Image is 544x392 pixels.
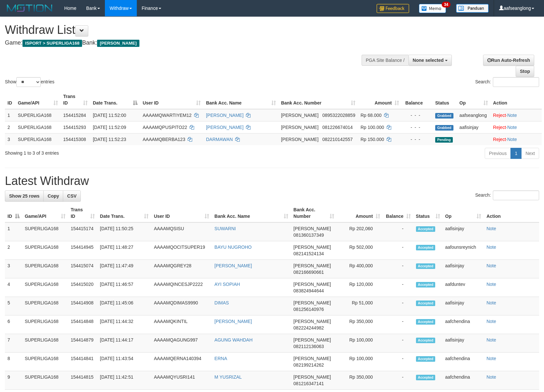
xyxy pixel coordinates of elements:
span: Pending [435,137,453,143]
div: - - - [404,136,430,143]
td: 5 [5,297,22,315]
a: Run Auto-Refresh [483,55,534,66]
img: Feedback.jpg [377,4,409,13]
a: Note [486,374,496,380]
th: Trans ID: activate to sort column ascending [68,204,97,222]
span: Show 25 rows [9,193,39,199]
td: - [383,334,413,353]
td: AAAAMQAGUNG997 [151,334,212,353]
label: Search: [475,77,539,87]
td: SUPERLIGA168 [22,241,68,260]
td: aafseanglong [457,109,490,121]
span: Accepted [416,245,436,250]
td: [DATE] 11:50:25 [97,222,151,241]
td: aafchendina [443,371,484,390]
td: SUPERLIGA168 [22,297,68,315]
td: aafisinjay [443,222,484,241]
span: 154415293 [63,125,86,130]
td: [DATE] 11:43:54 [97,353,151,371]
td: 154414848 [68,315,97,334]
a: Note [507,137,517,142]
span: Copy 082224244982 to clipboard [293,325,324,330]
th: Trans ID: activate to sort column ascending [61,91,90,109]
a: Next [521,148,539,159]
a: Note [486,356,496,361]
a: [PERSON_NAME] [214,319,252,324]
th: Game/API: activate to sort column ascending [15,91,61,109]
div: - - - [404,124,430,131]
span: Copy 082210142557 to clipboard [322,137,352,142]
td: Rp 502,000 [337,241,383,260]
td: 9 [5,371,22,390]
td: Rp 100,000 [337,353,383,371]
span: AAAAMQWARTIYEM12 [143,113,192,118]
span: [PERSON_NAME] [281,125,319,130]
a: ERNA [214,356,227,361]
td: 154414945 [68,241,97,260]
th: Date Trans.: activate to sort column descending [90,91,140,109]
a: [PERSON_NAME] [206,113,243,118]
span: [PERSON_NAME] [293,337,331,343]
td: AAAAMQSISU [151,222,212,241]
h1: Withdraw List [5,23,356,36]
th: Balance: activate to sort column ascending [383,204,413,222]
span: [PERSON_NAME] [293,226,331,231]
span: Accepted [416,263,436,269]
th: Op: activate to sort column ascending [457,91,490,109]
td: aafisinjay [443,260,484,278]
span: [DATE] 11:52:23 [93,137,126,142]
td: 154415074 [68,260,97,278]
th: User ID: activate to sort column ascending [151,204,212,222]
span: Copy 083824944644 to clipboard [293,288,324,293]
span: AAAAMQPUSPITO22 [143,125,187,130]
td: 1 [5,109,15,121]
td: [DATE] 11:45:06 [97,297,151,315]
th: Date Trans.: activate to sort column ascending [97,204,151,222]
th: Bank Acc. Number: activate to sort column ascending [279,91,358,109]
td: AAAAMQGREY28 [151,260,212,278]
td: · [491,121,542,133]
span: Accepted [416,375,436,380]
img: MOTION_logo.png [5,3,54,13]
a: DARMAWAN [206,137,233,142]
span: Copy 082166690661 to clipboard [293,270,324,275]
td: AAAAMQYUSRI141 [151,371,212,390]
span: Copy 082199214262 to clipboard [293,362,324,368]
span: Accepted [416,301,436,306]
span: Rp 150.000 [361,137,384,142]
span: 34 [442,2,451,7]
select: Showentries [16,77,41,87]
span: 154415284 [63,113,86,118]
th: ID [5,91,15,109]
a: [PERSON_NAME] [206,125,243,130]
td: aafounsreynich [443,241,484,260]
td: [DATE] 11:47:49 [97,260,151,278]
td: 154415020 [68,278,97,297]
td: 2 [5,121,15,133]
span: Copy 082112136063 to clipboard [293,344,324,349]
span: Copy 081360137349 to clipboard [293,232,324,238]
td: - [383,353,413,371]
td: 7 [5,334,22,353]
a: Note [486,319,496,324]
td: SUPERLIGA168 [15,121,61,133]
td: Rp 350,000 [337,315,383,334]
th: Amount: activate to sort column ascending [337,204,383,222]
input: Search: [493,77,539,87]
td: Rp 120,000 [337,278,383,297]
span: Copy 082141524134 to clipboard [293,251,324,256]
td: 3 [5,260,22,278]
td: SUPERLIGA168 [22,260,68,278]
span: Accepted [416,338,436,343]
span: Copy 0895322028859 to clipboard [322,113,355,118]
td: - [383,278,413,297]
h4: Game: Bank: [5,40,356,46]
td: aafchendina [443,315,484,334]
span: [PERSON_NAME] [293,319,331,324]
td: 154414841 [68,353,97,371]
a: Previous [485,148,511,159]
td: - [383,260,413,278]
td: Rp 400,000 [337,260,383,278]
td: AAAAMQOCITSUPER19 [151,241,212,260]
a: 1 [510,148,522,159]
